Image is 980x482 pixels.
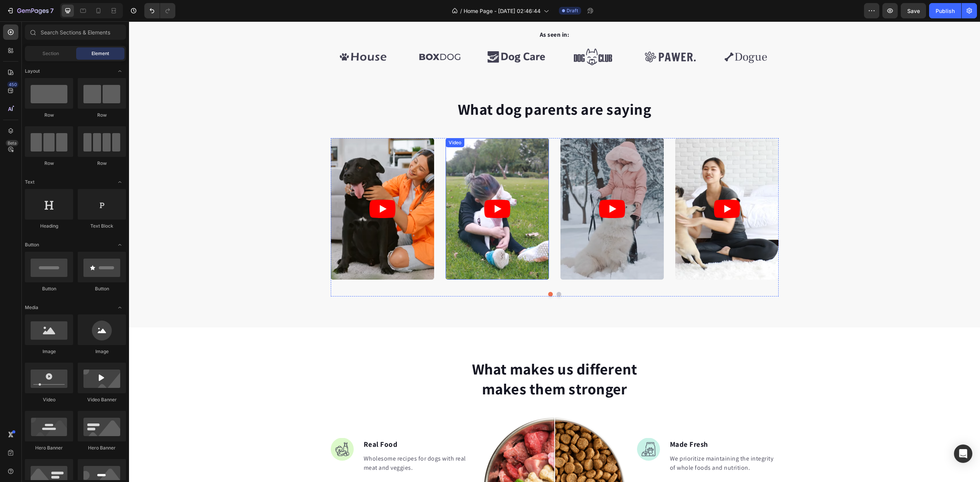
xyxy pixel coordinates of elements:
img: 495611768014373769-bd4fb003-0319-4b55-aac3-5af86735ff3c.svg [202,417,225,440]
span: Section [42,50,59,57]
button: Play [240,178,266,197]
div: Row [78,160,126,167]
button: Save [901,3,926,18]
div: Row [78,112,126,119]
div: Publish [936,7,955,15]
div: Open Intercom Messenger [954,445,972,463]
button: Dot [428,270,432,275]
span: Home Page - [DATE] 02:46:44 [464,7,541,15]
img: 495611768014373769-b5058420-69ea-48aa-aeae-7d446ad28bcc.svg [585,25,650,46]
span: Layout [25,68,40,75]
button: Dot [419,270,424,275]
div: Row [25,160,73,167]
div: Hero Banner [25,445,73,451]
div: Image [78,348,126,355]
p: What makes us different makes them stronger [324,337,528,377]
p: Wholesome recipes for dogs with real meat and veggies. [235,433,343,451]
p: What dog parents are saying [203,78,649,98]
span: Toggle open [114,239,126,251]
button: Play [585,178,611,197]
p: We prioritize maintaining the integrity of whole foods and nutrition. [541,433,649,451]
div: Image [25,348,73,355]
div: Text Block [78,223,126,230]
span: Save [907,8,920,14]
input: Search Sections & Elements [25,24,126,40]
p: Real Food [235,417,343,428]
button: Play [470,178,496,197]
div: Video [318,118,334,125]
div: Row [25,112,73,119]
div: Heading [25,223,73,230]
span: Button [25,241,39,248]
img: 495611768014373769-8f5bddfa-9d08-4d4c-b7cb-d365afa8f1ce.svg [431,25,497,46]
button: 7 [3,3,57,18]
div: Video [25,396,73,403]
p: 7 [50,6,54,15]
img: 495611768014373769-015d044c-5724-4b41-8847-1f399323f372.svg [355,25,420,46]
img: 495611768014373769-981e6b24-84f2-4fdd-aaee-bd19adeed4df.svg [202,25,267,46]
div: Beta [6,140,18,146]
div: Video Banner [78,396,126,403]
img: 495611768014373769-7c4ce677-e43d-468f-bde9-8096624ab504.svg [508,25,573,46]
p: Made Fresh [541,417,649,428]
div: Button [78,285,126,292]
span: Draft [567,7,578,14]
span: Toggle open [114,176,126,188]
button: Publish [929,3,961,18]
button: Play [355,178,381,197]
div: 450 [7,81,18,88]
span: Media [25,304,38,311]
div: Hero Banner [78,445,126,451]
iframe: Design area [129,21,980,482]
div: Undo/Redo [144,3,175,18]
span: / [460,7,462,15]
div: Button [25,285,73,292]
span: Toggle open [114,301,126,314]
img: 495611768014373769-845474b4-0199-44d2-b62b-62102d00c11f.svg [278,25,343,46]
span: Toggle open [114,65,126,77]
span: Text [25,179,34,186]
span: Element [91,50,109,57]
img: 495611768014373769-0ddaf283-d883-4af8-a027-91e985d2d7ff.svg [508,417,531,440]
